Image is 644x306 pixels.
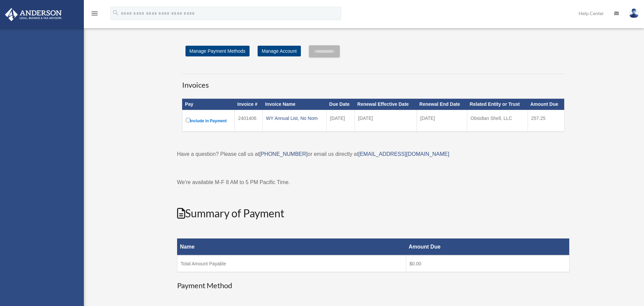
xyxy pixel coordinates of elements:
[528,110,564,132] td: 257.25
[177,149,570,159] p: Have a question? Please call us at or email us directly at
[355,99,417,110] th: Renewal Effective Date
[417,99,467,110] th: Renewal End Date
[327,99,355,110] th: Due Date
[266,114,323,123] div: WY Annual List, No Nom
[327,110,355,132] td: [DATE]
[355,110,417,132] td: [DATE]
[182,74,565,90] h3: Invoices
[186,118,190,122] input: Include in Payment
[177,178,570,187] p: We're available M-F 8 AM to 5 PM Pacific Time.
[528,99,564,110] th: Amount Due
[91,9,99,17] i: menu
[263,99,327,110] th: Invoice Name
[177,238,406,255] th: Name
[258,46,301,56] a: Manage Account
[629,8,639,18] img: User Pic
[406,255,569,272] td: $0.00
[467,99,528,110] th: Related Entity or Trust
[235,110,263,132] td: 2401406
[417,110,467,132] td: [DATE]
[91,12,99,17] a: menu
[177,206,570,221] h2: Summary of Payment
[185,46,250,56] a: Manage Payment Methods
[358,151,449,157] a: [EMAIL_ADDRESS][DOMAIN_NAME]
[177,255,406,272] td: Total Amount Payable
[259,151,308,157] a: [PHONE_NUMBER]
[112,9,119,16] i: search
[235,99,263,110] th: Invoice #
[186,117,231,125] label: Include in Payment
[177,280,570,291] h3: Payment Method
[467,110,528,132] td: Obsidian Shell, LLC
[3,8,64,21] img: Anderson Advisors Platinum Portal
[182,99,235,110] th: Pay
[406,238,569,255] th: Amount Due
